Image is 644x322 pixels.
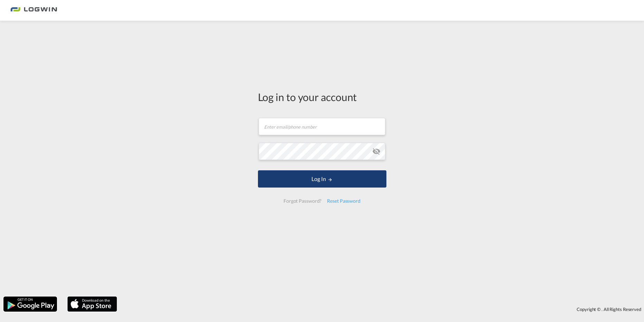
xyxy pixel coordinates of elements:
div: Forgot Password? [281,195,324,207]
md-icon: icon-eye-off [372,147,381,155]
div: Copyright © . All Rights Reserved [121,303,644,315]
button: LOGIN [258,170,386,188]
img: 2761ae10d95411efa20a1f5e0282d2d7.png [10,3,57,18]
img: apple.png [67,296,118,312]
img: google.png [3,296,58,312]
input: Enter email/phone number [259,118,385,135]
div: Reset Password [324,195,363,207]
div: Log in to your account [258,90,386,104]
